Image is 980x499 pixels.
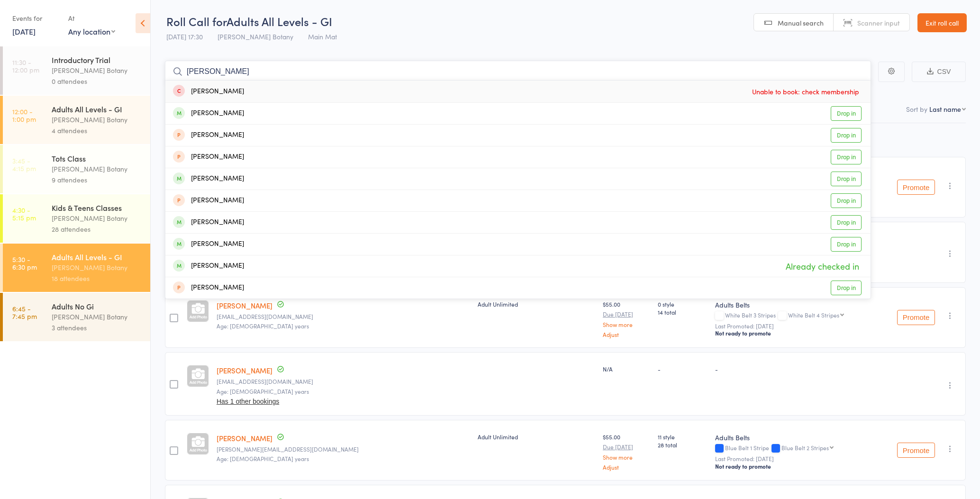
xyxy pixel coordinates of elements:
small: Due [DATE] [603,444,650,450]
a: Drop in [831,215,862,230]
div: 3 attendees [52,322,142,333]
div: Adults All Levels - GI [52,104,142,114]
div: [PERSON_NAME] Botany [52,262,142,273]
div: 28 attendees [52,224,142,235]
time: 4:30 - 5:15 pm [12,206,36,221]
a: Show more [603,321,650,327]
div: [PERSON_NAME] [173,152,244,163]
div: Adults All Levels - GI [52,252,142,262]
a: [DATE] [12,26,36,36]
a: 5:30 -6:30 pmAdults All Levels - GI[PERSON_NAME] Botany18 attendees [3,244,150,292]
small: Last Promoted: [DATE] [715,455,883,462]
div: 0 attendees [52,76,142,87]
div: Adults Belts [715,433,883,442]
span: [DATE] 17:30 [166,32,203,41]
div: Events for [12,10,59,26]
small: Toby.dunn123@gmail.com [217,446,470,453]
div: - [715,365,883,373]
a: Drop in [831,106,862,121]
div: At [68,10,115,26]
a: Adjust [603,464,650,470]
span: 28 total [658,441,708,449]
div: [PERSON_NAME] Botany [52,65,142,76]
a: Drop in [831,172,862,186]
div: [PERSON_NAME] Botany [52,213,142,224]
div: [PERSON_NAME] [173,108,244,119]
input: Search by name [165,61,871,82]
small: Patrickdoherty99@yahoo.com.au [217,313,470,320]
time: 3:45 - 4:15 pm [12,157,36,172]
div: Adult Unlimited [478,433,595,441]
div: Blue Belt 2 Stripes [781,445,829,451]
a: 6:45 -7:45 pmAdults No Gi[PERSON_NAME] Botany3 attendees [3,293,150,341]
a: 12:00 -1:00 pmAdults All Levels - GI[PERSON_NAME] Botany4 attendees [3,96,150,144]
button: Promote [897,310,935,325]
a: Drop in [831,193,862,208]
div: 4 attendees [52,125,142,136]
div: Not ready to promote [715,463,883,470]
small: Due [DATE] [603,311,650,318]
div: - [658,365,708,373]
time: 6:45 - 7:45 pm [12,305,37,320]
span: [PERSON_NAME] Botany [218,32,293,41]
a: 4:30 -5:15 pmKids & Teens Classes[PERSON_NAME] Botany28 attendees [3,194,150,243]
span: Adults All Levels - GI [227,13,332,29]
span: Age: [DEMOGRAPHIC_DATA] years [217,454,309,463]
span: Age: [DEMOGRAPHIC_DATA] years [217,387,309,395]
div: [PERSON_NAME] Botany [52,114,142,125]
a: 3:45 -4:15 pmTots Class[PERSON_NAME] Botany9 attendees [3,145,150,193]
div: Adults No Gi [52,301,142,311]
a: [PERSON_NAME] [217,365,272,375]
div: Blue Belt 1 Stripe [715,445,883,453]
div: [PERSON_NAME] [173,217,244,228]
div: [PERSON_NAME] [173,173,244,184]
span: Scanner input [857,18,900,27]
span: 0 style [658,300,708,308]
button: Promote [897,443,935,458]
div: $55.00 [603,300,650,337]
span: Age: [DEMOGRAPHIC_DATA] years [217,322,309,330]
time: 12:00 - 1:00 pm [12,108,36,123]
a: Drop in [831,281,862,295]
a: [PERSON_NAME] [217,300,272,310]
small: johnydozan@yahoo.com.au [217,378,470,385]
span: Manual search [778,18,824,27]
div: White Belt 3 Stripes [715,312,883,320]
a: Drop in [831,237,862,252]
span: Unable to book: check membership [750,84,862,99]
a: [PERSON_NAME] [217,433,272,443]
div: White Belt 4 Stripes [788,312,839,318]
div: [PERSON_NAME] [173,239,244,250]
div: Introductory Trial [52,54,142,65]
div: 9 attendees [52,174,142,185]
span: Roll Call for [166,13,227,29]
button: Has 1 other bookings [217,398,279,405]
button: Promote [897,180,935,195]
span: Main Mat [308,32,337,41]
a: Show more [603,454,650,460]
div: [PERSON_NAME] Botany [52,163,142,174]
div: $55.00 [603,433,650,470]
div: Any location [68,26,115,36]
div: N/A [603,365,650,373]
div: [PERSON_NAME] [173,282,244,293]
div: [PERSON_NAME] [173,195,244,206]
time: 5:30 - 6:30 pm [12,255,37,271]
div: [PERSON_NAME] [173,130,244,141]
span: 14 total [658,308,708,316]
a: Exit roll call [917,13,967,32]
a: Adjust [603,331,650,337]
a: Drop in [831,150,862,164]
div: [PERSON_NAME] [173,261,244,272]
label: Sort by [906,104,927,114]
div: Adults Belts [715,300,883,309]
time: 11:30 - 12:00 pm [12,58,39,73]
a: 11:30 -12:00 pmIntroductory Trial[PERSON_NAME] Botany0 attendees [3,46,150,95]
div: Not ready to promote [715,329,883,337]
div: 18 attendees [52,273,142,284]
button: CSV [912,62,966,82]
a: Drop in [831,128,862,143]
span: 11 style [658,433,708,441]
div: Kids & Teens Classes [52,202,142,213]
span: Already checked in [783,258,862,274]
